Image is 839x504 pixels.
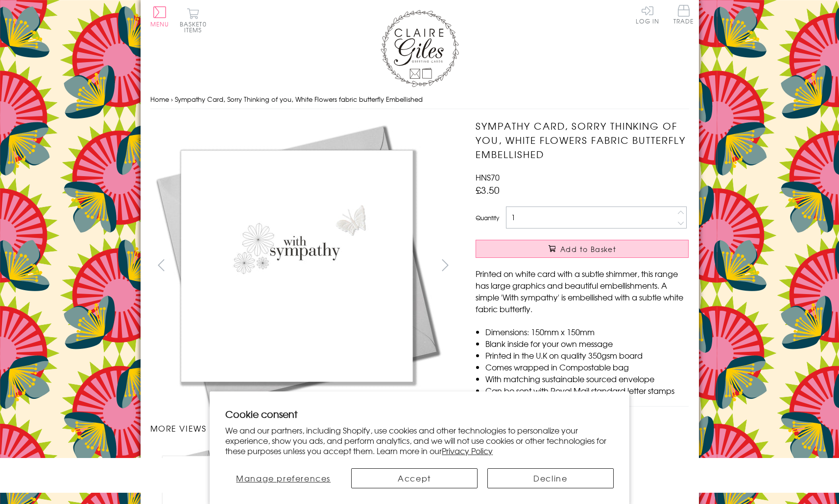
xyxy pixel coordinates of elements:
h1: Sympathy Card, Sorry Thinking of you, White Flowers fabric butterfly Embellished [476,119,689,161]
img: Sympathy Card, Sorry Thinking of you, White Flowers fabric butterfly Embellished [456,119,750,412]
button: Accept [351,468,478,488]
span: 0 items [184,20,207,34]
img: Claire Giles Greetings Cards [381,10,459,87]
p: We and our partners, including Shopify, use cookies and other technologies to personalize your ex... [225,425,614,456]
li: Can be sent with Royal Mail standard letter stamps [485,385,689,396]
button: next [434,254,456,276]
button: Menu [150,6,169,27]
span: Manage preferences [236,472,331,484]
img: Sympathy Card, Sorry Thinking of you, White Flowers fabric butterfly Embellished [150,119,444,412]
h3: More views [150,422,456,434]
button: Add to Basket [476,240,689,258]
span: Trade [673,5,694,24]
span: Sympathy Card, Sorry Thinking of you, White Flowers fabric butterfly Embellished [175,94,423,104]
li: Printed in the U.K on quality 350gsm board [485,349,689,361]
button: Basket0 items [180,8,207,33]
button: Manage preferences [225,468,341,488]
li: Blank inside for your own message [485,338,689,349]
span: HNS70 [476,171,500,183]
nav: breadcrumbs [150,90,689,110]
li: With matching sustainable sourced envelope [485,373,689,385]
button: Decline [487,468,614,488]
li: Dimensions: 150mm x 150mm [485,326,689,338]
a: Home [150,94,169,104]
span: Add to Basket [560,244,616,254]
p: Printed on white card with a subtle shimmer, this range has large graphics and beautiful embellis... [476,268,689,315]
a: Trade [673,5,694,26]
a: Privacy Policy [442,445,493,457]
span: £3.50 [476,183,500,197]
span: Menu [150,20,169,28]
button: prev [150,254,172,276]
label: Quantity [476,213,499,222]
li: Comes wrapped in Compostable bag [485,361,689,373]
span: › [171,94,173,104]
h2: Cookie consent [225,407,614,421]
a: Log In [636,5,659,24]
